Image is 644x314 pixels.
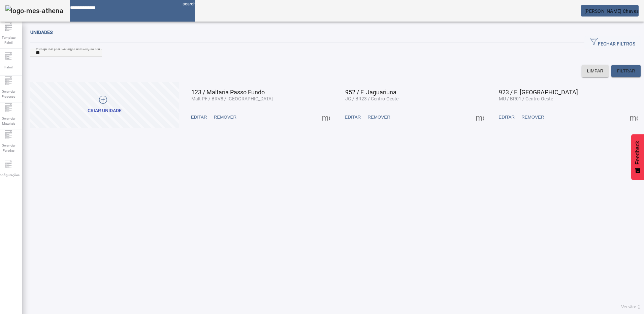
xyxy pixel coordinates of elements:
button: Feedback - Mostrar pesquisa [631,134,644,180]
span: Fabril [2,63,14,72]
button: REMOVER [518,111,547,123]
button: REMOVER [364,111,393,123]
mat-label: Pesquise por Código descrição ou sigla [36,46,110,51]
span: FILTRAR [617,68,635,74]
button: FECHAR FILTROS [584,36,641,49]
span: LIMPAR [587,68,604,74]
span: FECHAR FILTROS [590,37,635,48]
span: Unidades [30,30,53,35]
span: Versão: () [621,305,641,309]
button: LIMPAR [582,65,609,77]
button: Mais [320,111,332,123]
span: REMOVER [214,114,236,121]
span: 123 / Maltaria Passo Fundo [191,89,265,96]
button: REMOVER [211,111,240,123]
button: EDITAR [188,111,211,123]
span: JG / BR23 / Centro-Oeste [345,96,398,101]
span: Feedback [635,141,641,164]
span: REMOVER [521,114,544,121]
span: MU / BR01 / Centro-Oeste [499,96,553,101]
span: EDITAR [191,114,207,121]
div: Criar unidade [88,107,122,114]
img: logo-mes-athena [5,5,63,16]
button: Mais [474,111,486,123]
button: Mais [627,111,640,123]
span: EDITAR [498,114,515,121]
span: 923 / F. [GEOGRAPHIC_DATA] [499,89,578,96]
button: EDITAR [342,111,364,123]
button: Criar unidade [30,82,179,128]
span: [PERSON_NAME] Chaves [584,8,639,14]
span: 952 / F. Jaguariuna [345,89,396,96]
button: EDITAR [495,111,518,123]
span: Malt PF / BRV8 / [GEOGRAPHIC_DATA] [191,96,273,101]
span: EDITAR [345,114,361,121]
button: FILTRAR [611,65,641,77]
span: REMOVER [367,114,390,121]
